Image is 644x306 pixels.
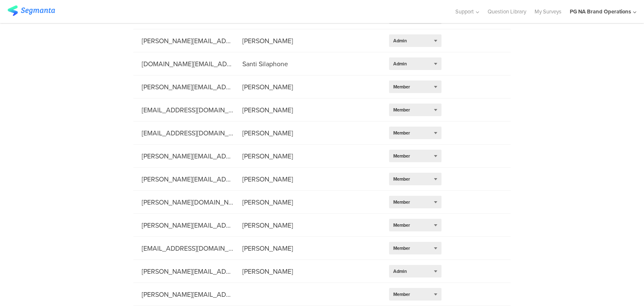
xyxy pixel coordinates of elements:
div: [PERSON_NAME] [234,128,381,138]
span: Member [393,106,410,113]
div: [PERSON_NAME][EMAIL_ADDRESS][DOMAIN_NAME] [133,174,234,184]
div: [PERSON_NAME] [234,197,381,207]
div: [PERSON_NAME][EMAIL_ADDRESS][DOMAIN_NAME] [133,290,234,299]
div: [PERSON_NAME][EMAIL_ADDRESS][DOMAIN_NAME] [133,267,234,276]
div: [PERSON_NAME] [234,174,381,184]
div: [EMAIL_ADDRESS][DOMAIN_NAME] [133,244,234,253]
span: Member [393,199,410,205]
div: PG NA Brand Operations [570,8,631,16]
span: Member [393,130,410,136]
span: Member [393,176,410,182]
div: [PERSON_NAME] [234,105,381,115]
span: Member [393,222,410,228]
div: [PERSON_NAME] [234,220,381,230]
span: Admin [393,37,407,44]
div: [PERSON_NAME][EMAIL_ADDRESS][DOMAIN_NAME] [133,82,234,92]
div: [EMAIL_ADDRESS][DOMAIN_NAME] [133,128,234,138]
div: [PERSON_NAME][DOMAIN_NAME][EMAIL_ADDRESS][DOMAIN_NAME] [133,197,234,207]
div: [PERSON_NAME][EMAIL_ADDRESS][DOMAIN_NAME] [133,220,234,230]
div: [PERSON_NAME][EMAIL_ADDRESS][DOMAIN_NAME] [133,36,234,46]
span: Member [393,291,410,298]
img: segmanta logo [8,5,55,16]
div: [DOMAIN_NAME][EMAIL_ADDRESS][DOMAIN_NAME] [133,59,234,69]
span: Admin [393,268,407,275]
div: [EMAIL_ADDRESS][DOMAIN_NAME] [133,105,234,115]
span: Member [393,83,410,90]
span: Member [393,153,410,159]
div: [PERSON_NAME] [234,244,381,253]
div: Santi Silaphone [234,59,381,69]
span: Member [393,245,410,252]
span: Support [455,8,474,16]
div: [PERSON_NAME][EMAIL_ADDRESS][DOMAIN_NAME] [133,151,234,161]
div: [PERSON_NAME] [234,267,381,276]
div: [PERSON_NAME] [234,82,381,92]
div: [PERSON_NAME] [234,36,381,46]
div: [PERSON_NAME] [234,151,381,161]
span: Admin [393,60,407,67]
